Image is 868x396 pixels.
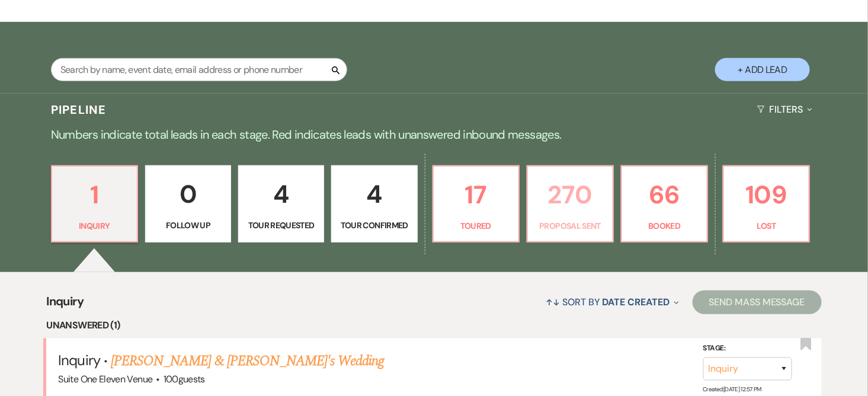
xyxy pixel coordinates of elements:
[8,125,861,144] p: Numbers indicate total leads in each stage. Red indicates leads with unanswered inbound messages.
[703,385,761,393] span: Created: [DATE] 12:57 PM
[153,174,223,214] p: 0
[58,351,100,369] span: Inquiry
[433,165,520,242] a: 17Toured
[715,58,810,81] button: + Add Lead
[238,165,324,242] a: 4Tour Requested
[629,175,700,215] p: 66
[731,175,802,215] p: 109
[145,165,231,242] a: 0Follow Up
[51,101,107,118] h3: Pipeline
[603,296,670,308] span: Date Created
[59,175,130,215] p: 1
[246,219,316,232] p: Tour Requested
[51,165,138,242] a: 1Inquiry
[46,292,84,318] span: Inquiry
[752,94,817,125] button: Filters
[58,373,152,385] span: Suite One Eleven Venue
[441,219,511,232] p: Toured
[46,318,821,333] li: Unanswered (1)
[629,219,700,232] p: Booked
[59,219,130,232] p: Inquiry
[546,296,560,308] span: ↑↓
[703,342,792,355] label: Stage:
[339,219,409,232] p: Tour Confirmed
[331,165,417,242] a: 4Tour Confirmed
[731,219,802,232] p: Lost
[153,219,223,232] p: Follow Up
[535,175,606,215] p: 270
[339,174,409,214] p: 4
[246,174,316,214] p: 4
[542,286,684,318] button: Sort By Date Created
[535,219,606,232] p: Proposal Sent
[111,350,385,372] a: [PERSON_NAME] & [PERSON_NAME]'s Wedding
[693,290,822,314] button: Send Mass Message
[621,165,708,242] a: 66Booked
[441,175,511,215] p: 17
[51,58,347,81] input: Search by name, event date, email address or phone number
[723,165,810,242] a: 109Lost
[527,165,614,242] a: 270Proposal Sent
[164,373,205,385] span: 100 guests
